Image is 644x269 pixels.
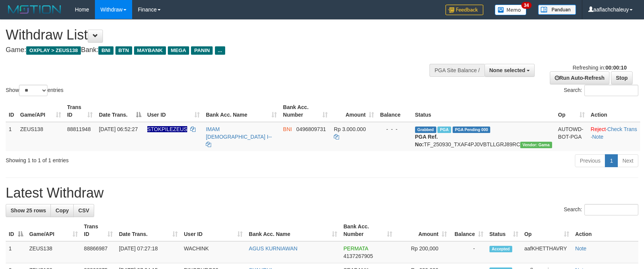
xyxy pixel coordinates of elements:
th: ID: activate to sort column descending [6,220,26,241]
span: ... [215,46,225,55]
img: MOTION_logo.png [6,4,63,15]
span: 88811948 [67,126,91,132]
span: PANIN [191,46,213,55]
a: Stop [611,71,633,84]
label: Show entries [6,85,63,96]
h1: Latest Withdraw [6,185,638,201]
a: Check Trans [607,126,637,132]
td: 1 [6,122,17,151]
th: Game/API: activate to sort column ascending [26,220,81,241]
span: CSV [78,207,89,214]
button: None selected [485,64,535,77]
td: aafKHETTHAVRY [521,241,572,263]
b: PGA Ref. No: [415,134,438,147]
th: Date Trans.: activate to sort column descending [96,100,144,122]
th: Bank Acc. Name: activate to sort column ascending [246,220,340,241]
a: Run Auto-Refresh [550,71,609,84]
th: Action [572,220,638,241]
th: Status [412,100,555,122]
h1: Withdraw List [6,27,422,43]
th: Balance [377,100,412,122]
span: Accepted [489,246,512,252]
th: Bank Acc. Number: activate to sort column ascending [280,100,331,122]
td: TF_250930_TXAF4PJ0VBTLLGRJ89RC [412,122,555,151]
span: Marked by aafsreyleap [437,127,451,133]
span: [DATE] 06:52:27 [99,126,137,132]
div: Showing 1 to 1 of 1 entries [6,153,263,164]
th: User ID: activate to sort column ascending [144,100,203,122]
a: AGUS KURNIAWAN [249,245,297,252]
a: Show 25 rows [6,204,51,217]
span: MEGA [168,46,189,55]
th: Trans ID: activate to sort column ascending [81,220,116,241]
span: Nama rekening ada tanda titik/strip, harap diedit [147,126,188,132]
img: panduan.png [538,5,576,15]
a: Copy [51,204,74,217]
span: Copy [55,207,69,214]
th: Op: activate to sort column ascending [521,220,572,241]
span: OXPLAY > ZEUS138 [26,46,81,55]
th: Bank Acc. Number: activate to sort column ascending [340,220,395,241]
td: - [450,241,486,263]
span: Show 25 rows [11,207,46,214]
td: [DATE] 07:27:18 [116,241,181,263]
input: Search: [584,85,638,96]
span: Grabbed [415,127,436,133]
th: User ID: activate to sort column ascending [181,220,246,241]
div: - - - [380,125,409,133]
td: WACHINK [181,241,246,263]
span: Vendor URL: https://trx31.1velocity.biz [520,142,552,148]
label: Search: [564,204,638,215]
span: 34 [521,2,532,9]
span: None selected [489,67,526,73]
td: Rp 200,000 [395,241,450,263]
span: MAYBANK [134,46,166,55]
th: Action [588,100,640,122]
th: Amount: activate to sort column ascending [395,220,450,241]
span: Copy 4137267905 to clipboard [343,253,373,259]
td: ZEUS138 [26,241,81,263]
a: Note [575,245,587,252]
input: Search: [584,204,638,215]
th: Trans ID: activate to sort column ascending [64,100,96,122]
h4: Game: Bank: [6,46,422,54]
th: ID [6,100,17,122]
strong: 00:00:10 [605,65,627,71]
label: Search: [564,85,638,96]
span: BNI [283,126,292,132]
th: Amount: activate to sort column ascending [331,100,377,122]
a: Reject [591,126,606,132]
span: Copy 0496809731 to clipboard [296,126,326,132]
a: IMAM [DEMOGRAPHIC_DATA] I-- [206,126,272,140]
div: PGA Site Balance / [429,64,484,77]
img: Feedback.jpg [445,5,483,15]
a: Note [592,134,604,140]
td: ZEUS138 [17,122,64,151]
a: Next [617,154,638,167]
td: AUTOWD-BOT-PGA [555,122,588,151]
td: · · [588,122,640,151]
select: Showentries [19,85,47,96]
a: 1 [605,154,618,167]
a: Previous [575,154,605,167]
span: PERMATA [343,245,368,252]
th: Date Trans.: activate to sort column ascending [116,220,181,241]
td: 88866987 [81,241,116,263]
img: Button%20Memo.svg [495,5,527,15]
span: BNI [98,46,113,55]
span: Refreshing in: [573,65,627,71]
td: 1 [6,241,26,263]
th: Op: activate to sort column ascending [555,100,588,122]
th: Balance: activate to sort column ascending [450,220,486,241]
th: Status: activate to sort column ascending [486,220,521,241]
span: BTN [115,46,132,55]
a: CSV [73,204,94,217]
span: PGA Pending [453,127,491,133]
span: Rp 3.000.000 [334,126,366,132]
th: Bank Acc. Name: activate to sort column ascending [203,100,280,122]
th: Game/API: activate to sort column ascending [17,100,64,122]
